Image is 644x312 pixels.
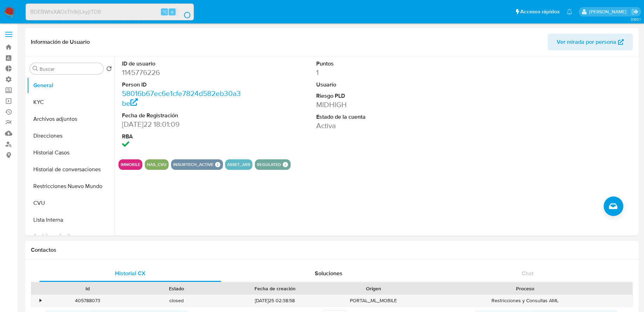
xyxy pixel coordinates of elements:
[48,285,127,292] div: Id
[40,297,41,304] div: •
[43,295,132,306] div: 405788073
[27,111,115,127] button: Archivos adjuntos
[27,195,115,212] button: CVU
[418,295,632,306] div: Restricciones y Consultas AML
[27,178,115,195] button: Restricciones Nuevo Mundo
[122,112,245,119] dt: Fecha de Registración
[27,144,115,161] button: Historial Casos
[557,34,616,50] span: Ver mirada por persona
[631,8,639,15] a: Salir
[177,7,191,17] button: search-icon
[423,285,628,292] div: Proceso
[316,60,439,68] dt: Puntos
[548,34,633,50] button: Ver mirada por persona
[122,133,245,140] dt: RBA
[27,77,115,94] button: General
[31,247,633,254] h1: Contactos
[26,7,194,16] input: Buscar usuario o caso...
[33,66,38,71] button: Buscar
[316,100,439,110] dd: MIDHIGH
[520,8,560,15] span: Accesos rápidos
[27,228,115,245] button: Anticipos de dinero
[137,285,216,292] div: Estado
[334,285,413,292] div: Origen
[106,66,112,74] button: Volver al orden por defecto
[132,295,221,306] div: closed
[589,8,629,15] p: fabricio.bottalo@mercadolibre.com
[122,68,245,77] dd: 1145776226
[567,9,572,15] a: Notificaciones
[171,8,173,15] span: s
[316,92,439,100] dt: Riesgo PLD
[31,39,90,46] h1: Información de Usuario
[221,295,329,306] div: [DATE]25 02:38:58
[162,8,167,15] span: ⌥
[522,269,534,277] span: Chat
[40,66,101,72] input: Buscar
[316,68,439,77] dd: 1
[316,113,439,121] dt: Estado de la cuenta
[316,81,439,89] dt: Usuario
[27,161,115,178] button: Historial de conversaciones
[115,269,145,277] span: Historial CX
[122,88,241,108] a: 58016b67ec6e1cfe7824d582eb30a3be
[226,285,324,292] div: Fecha de creación
[122,81,245,89] dt: Person ID
[27,94,115,111] button: KYC
[329,295,418,306] div: PORTAL_ML_MOBILE
[122,60,245,68] dt: ID de usuario
[122,119,245,129] dd: [DATE]22 18:01:09
[316,121,439,131] dd: Activa
[27,212,115,228] button: Lista Interna
[315,269,343,277] span: Soluciones
[27,127,115,144] button: Direcciones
